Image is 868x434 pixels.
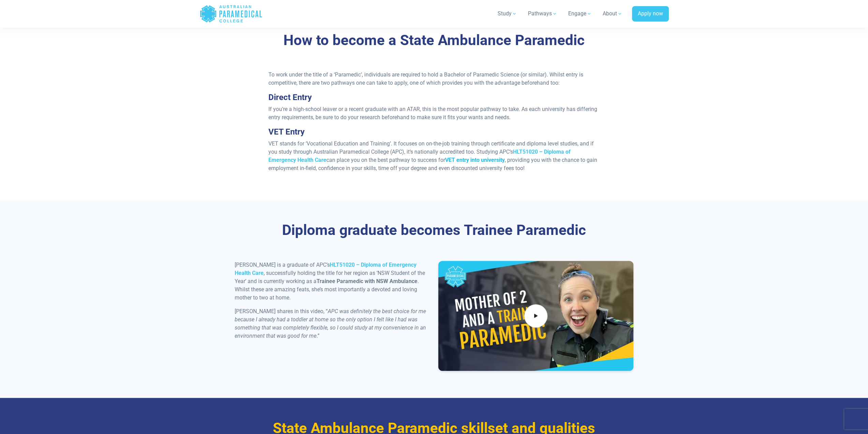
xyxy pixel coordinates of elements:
em: APC was definitely the best choice for me because I already had a toddler at home so the only opt... [235,308,426,339]
span: VET stands for ‘Vocational Education and Training’. It focuses on on-the-job training through cer... [268,140,594,155]
p: [PERSON_NAME] shares in this video, “ .” [235,307,430,340]
p: [PERSON_NAME] is a graduate of APC’s , successfully holding the title for her region as ‘NSW Stud... [235,261,430,302]
a: HLT51020 – Diploma of Emergency Health Care [235,262,416,276]
span: To work under the title of a ‘Paramedic’, individuals are required to hold a Bachelor of Paramedi... [268,71,583,86]
span: Direct Entry [268,93,312,102]
h3: Diploma graduate becomes Trainee Paramedic [235,222,634,239]
span: If you’re a high-school leaver or a recent graduate with an ATAR, this is the most popular pathwa... [268,106,597,121]
a: Australian Paramedical College [200,3,263,25]
a: HLT51020 – Diploma of Emergency Health Care [268,149,571,163]
a: Pathways [524,4,561,23]
a: Apply now [632,6,669,22]
span: , providing you with the chance to gain employment in-field, confidence in your skills, time off ... [268,157,597,171]
span: can place you on the best pathway to success for [326,157,445,163]
a: Engage [564,4,596,23]
a: VET entry into university [445,157,505,163]
a: About [599,4,627,23]
strong: Trainee Paramedic with NSW Ambulance [317,278,417,284]
h3: How to become a State Ambulance Paramedic [235,32,634,49]
span: VET Entry [268,127,305,137]
a: Study [494,4,521,23]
